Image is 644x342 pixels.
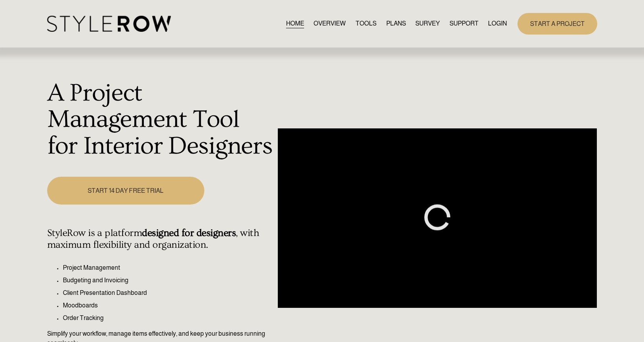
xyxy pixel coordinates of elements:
img: StyleRow [47,16,171,32]
a: PLANS [386,18,406,29]
a: OVERVIEW [314,18,346,29]
p: Moodboards [63,301,274,310]
a: LOGIN [488,18,507,29]
a: folder dropdown [450,18,479,29]
a: HOME [286,18,304,29]
p: Budgeting and Invoicing [63,276,274,285]
p: Project Management [63,263,274,273]
a: START 14 DAY FREE TRIAL [47,177,204,205]
h4: StyleRow is a platform , with maximum flexibility and organization. [47,227,274,251]
p: Order Tracking [63,313,274,323]
strong: designed for designers [142,227,236,239]
a: TOOLS [356,18,376,29]
a: SURVEY [415,18,440,29]
a: START A PROJECT [517,13,597,35]
h1: A Project Management Tool for Interior Designers [47,80,274,160]
span: SUPPORT [450,19,479,28]
p: Client Presentation Dashboard [63,288,274,298]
